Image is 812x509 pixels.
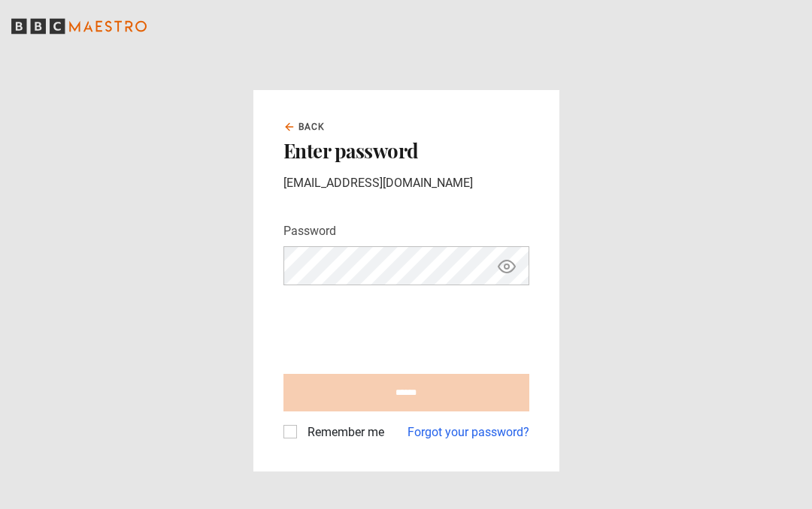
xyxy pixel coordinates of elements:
[298,120,326,134] span: Back
[283,222,336,240] label: Password
[11,15,147,38] svg: BBC Maestro
[301,423,384,441] label: Remember me
[283,120,326,134] a: Back
[494,253,520,279] button: Show password
[283,297,512,356] iframe: reCAPTCHA
[283,140,529,162] h2: Enter password
[283,174,529,192] p: [EMAIL_ADDRESS][DOMAIN_NAME]
[408,423,529,441] a: Forgot your password?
